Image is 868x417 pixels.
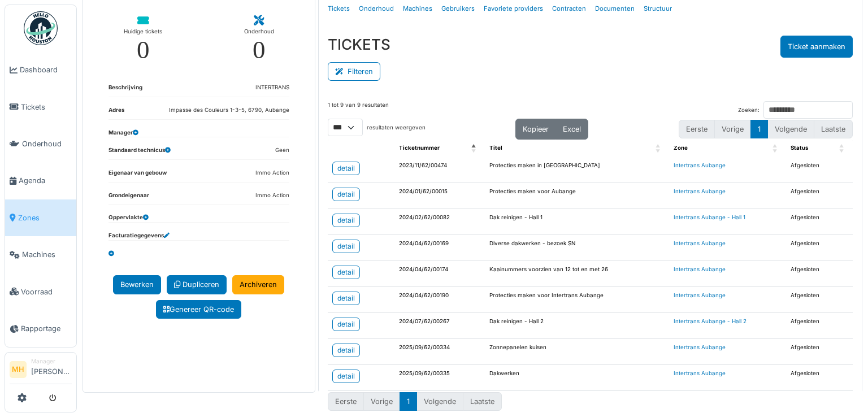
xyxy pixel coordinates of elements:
a: detail [332,214,360,227]
td: 2024/07/62/00267 [394,313,485,339]
div: detail [337,241,355,251]
td: Diverse dakwerken - bezoek SN [485,235,669,261]
dt: Adres [108,106,124,119]
span: Dashboard [20,64,72,75]
a: detail [332,266,360,279]
span: Titel: Activate to sort [656,140,662,157]
div: Manager [31,357,72,366]
td: 2024/01/62/00015 [394,183,485,209]
a: Intertrans Aubange [674,292,726,298]
button: Kopieer [515,119,556,140]
button: Ticket aanmaken [780,36,853,58]
button: 1 [400,392,417,411]
dd: Geen [275,146,289,155]
td: Afgesloten [786,235,853,261]
dd: Immo Action [255,169,289,177]
a: Dupliceren [167,275,227,294]
a: detail [332,240,360,253]
dt: Eigenaar van gebouw [108,169,167,182]
a: Rapportage [5,310,76,347]
td: Afgesloten [786,157,853,183]
label: Zoeken: [738,106,759,115]
td: 2024/04/62/00169 [394,235,485,261]
a: detail [332,318,360,331]
span: Agenda [19,175,72,186]
span: Ticketnummer: Activate to invert sorting [471,140,478,157]
td: Dakwerken [485,365,669,391]
a: Zones [5,199,76,236]
td: Protecties maken in [GEOGRAPHIC_DATA] [485,157,669,183]
td: Zonnepanelen kuisen [485,339,669,365]
div: Huidige tickets [124,26,162,37]
div: detail [337,345,355,355]
a: Onderhoud [5,125,76,162]
td: Dak reinigen - Hall 2 [485,313,669,339]
a: Tickets [5,88,76,125]
div: 0 [137,37,150,63]
h3: TICKETS [328,36,390,53]
button: Excel [555,119,588,140]
a: Dashboard [5,51,76,88]
span: Titel [489,145,502,151]
span: Status [791,145,808,151]
a: Machines [5,236,76,273]
a: Intertrans Aubange [674,344,726,350]
dd: Immo Action [255,192,289,200]
a: Voorraad [5,273,76,310]
span: Zone: Activate to sort [772,140,779,157]
span: Onderhoud [22,138,72,149]
a: Intertrans Aubange [674,266,726,272]
button: Filteren [328,62,380,81]
span: Ticketnummer [399,145,440,151]
a: Genereer QR-code [156,300,241,319]
dt: Facturatiegegevens [108,232,170,240]
a: Intertrans Aubange [674,188,726,194]
dt: Manager [108,129,138,137]
label: resultaten weergeven [367,124,426,132]
td: Afgesloten [786,209,853,235]
nav: pagination [679,120,853,138]
a: Intertrans Aubange - Hall 2 [674,318,747,324]
td: 2025/09/62/00334 [394,339,485,365]
div: detail [337,293,355,303]
span: Tickets [21,102,72,112]
dd: INTERTRANS [255,84,289,92]
td: Afgesloten [786,365,853,391]
td: Afgesloten [786,261,853,287]
td: 2024/04/62/00174 [394,261,485,287]
td: Afgesloten [786,287,853,313]
td: Kaainummers voorzien van 12 tot en met 26 [485,261,669,287]
a: Bewerken [113,275,161,294]
div: 1 tot 9 van 9 resultaten [328,101,389,119]
div: detail [337,267,355,277]
span: Status: Activate to sort [839,140,846,157]
td: 2024/04/62/00190 [394,287,485,313]
span: Rapportage [21,323,72,334]
span: Machines [22,249,72,260]
td: Afgesloten [786,183,853,209]
img: Badge_color-CXgf-gQk.svg [24,11,58,45]
a: Archiveren [232,275,284,294]
td: Protecties maken voor Aubange [485,183,669,209]
a: Agenda [5,162,76,199]
dt: Grondeigenaar [108,192,149,205]
li: MH [10,361,27,378]
a: Intertrans Aubange [674,162,726,168]
div: 0 [253,37,266,63]
span: Voorraad [21,286,72,297]
td: Afgesloten [786,339,853,365]
span: Zones [18,212,72,223]
a: Huidige tickets 0 [115,7,171,72]
a: detail [332,344,360,357]
span: Excel [563,125,581,133]
a: Intertrans Aubange [674,240,726,246]
div: detail [337,371,355,381]
div: Onderhoud [244,26,274,37]
td: Protecties maken voor Intertrans Aubange [485,287,669,313]
a: detail [332,292,360,305]
li: [PERSON_NAME] [31,357,72,381]
td: Afgesloten [786,313,853,339]
div: detail [337,189,355,199]
div: detail [337,215,355,225]
dt: Beschrijving [108,84,142,97]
